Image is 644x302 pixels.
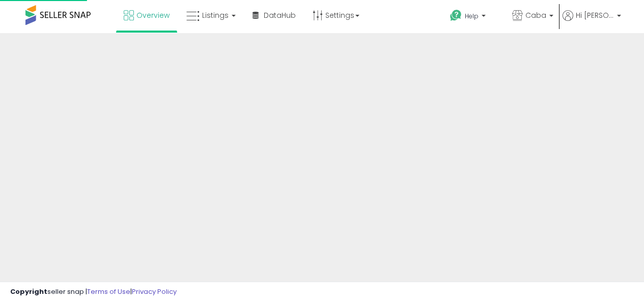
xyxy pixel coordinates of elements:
[576,10,614,20] span: Hi [PERSON_NAME]
[465,12,479,20] span: Help
[87,287,130,296] a: Terms of Use
[442,2,503,33] a: Help
[132,287,177,296] a: Privacy Policy
[202,10,229,20] span: Listings
[10,287,47,296] strong: Copyright
[10,287,177,297] div: seller snap | |
[563,10,621,33] a: Hi [PERSON_NAME]
[450,9,462,22] i: Get Help
[525,10,546,20] span: Caba
[264,10,296,20] span: DataHub
[136,10,170,20] span: Overview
